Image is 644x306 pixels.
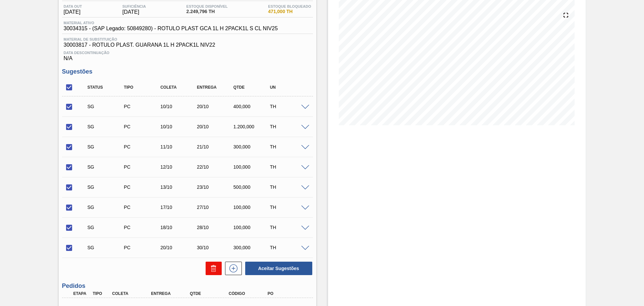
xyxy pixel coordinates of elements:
div: Qtde [232,85,272,90]
h3: Pedidos [62,282,313,290]
h3: Sugestões [62,68,313,75]
span: [DATE] [122,9,146,15]
div: Excluir Sugestões [202,262,222,275]
div: 300,000 [232,144,272,149]
div: Nova sugestão [222,262,242,275]
button: Aceitar Sugestões [245,262,312,275]
div: Pedido de Compra [122,184,163,190]
div: Pedido de Compra [122,164,163,170]
div: 10/10/2025 [159,124,199,129]
div: Sugestão Criada [86,184,126,190]
div: 1.200,000 [232,124,272,129]
div: 30/10/2025 [195,245,236,250]
div: TH [268,184,309,190]
div: 300,000 [232,245,272,250]
div: Sugestão Criada [86,164,126,170]
div: TH [268,144,309,149]
div: Sugestão Criada [86,225,126,230]
div: Sugestão Criada [86,245,126,250]
span: [DATE] [64,9,82,15]
div: Pedido de Compra [122,245,163,250]
div: 10/10/2025 [159,104,199,109]
div: UN [268,85,309,90]
div: TH [268,225,309,230]
span: Data Descontinuação [64,51,311,55]
div: 23/10/2025 [195,184,236,190]
div: 28/10/2025 [195,225,236,230]
div: 13/10/2025 [159,184,199,190]
div: TH [268,104,309,109]
div: Pedido de Compra [122,225,163,230]
div: 500,000 [232,184,272,190]
div: Sugestão Criada [86,124,126,129]
div: TH [268,245,309,250]
div: Código [227,291,271,296]
div: Pedido de Compra [122,144,163,149]
div: Entrega [195,85,236,90]
div: Coleta [110,291,154,296]
div: Pedido de Compra [122,205,163,210]
span: Material ativo [64,21,278,25]
div: TH [268,124,309,129]
div: Status [86,85,126,90]
div: 100,000 [232,164,272,170]
div: Sugestão Criada [86,144,126,149]
div: 21/10/2025 [195,144,236,149]
div: 18/10/2025 [159,225,199,230]
span: Material de Substituição [64,37,311,41]
div: Coleta [159,85,199,90]
div: Sugestão Criada [86,104,126,109]
div: 100,000 [232,225,272,230]
div: 17/10/2025 [159,205,199,210]
div: Pedido de Compra [122,124,163,129]
div: 12/10/2025 [159,164,199,170]
span: 2.249,796 TH [186,9,228,14]
div: 22/10/2025 [195,164,236,170]
div: 20/10/2025 [195,124,236,129]
div: N/A [62,48,313,61]
div: 11/10/2025 [159,144,199,149]
span: 30034315 - (SAP Legado: 50849280) - ROTULO PLAST GCA 1L H 2PACK1L S CL NIV25 [64,26,278,32]
div: 20/10/2025 [195,104,236,109]
span: Estoque Bloqueado [268,4,311,8]
div: Tipo [91,291,111,296]
div: Qtde [188,291,232,296]
div: Aceitar Sugestões [242,261,313,276]
span: Suficiência [122,4,146,8]
div: 100,000 [232,205,272,210]
div: PO [266,291,310,296]
div: Sugestão Criada [86,205,126,210]
span: 30003817 - ROTULO PLAST. GUARANA 1L H 2PACK1L NIV22 [64,42,311,48]
div: 400,000 [232,104,272,109]
span: Estoque Disponível [186,4,228,8]
div: TH [268,164,309,170]
div: 27/10/2025 [195,205,236,210]
div: 20/10/2025 [159,245,199,250]
div: Entrega [149,291,193,296]
div: Tipo [122,85,163,90]
span: Data out [64,4,82,8]
span: 471,000 TH [268,9,311,14]
div: TH [268,205,309,210]
div: Etapa [72,291,92,296]
div: Pedido de Compra [122,104,163,109]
